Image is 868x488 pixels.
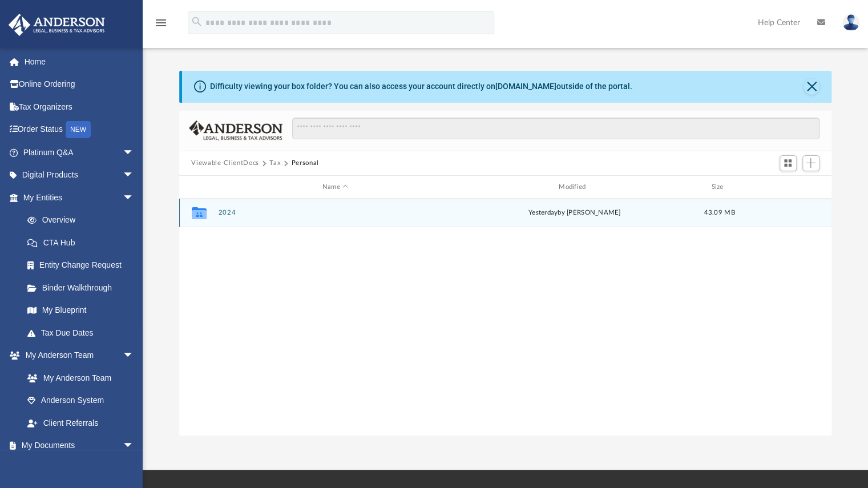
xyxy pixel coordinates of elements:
button: Viewable-ClientDocs [191,158,259,168]
span: arrow_drop_down [123,434,146,458]
img: User Pic [842,14,859,31]
button: Personal [291,158,318,168]
span: yesterday [528,210,557,216]
span: arrow_drop_down [123,186,146,209]
a: Client Referrals [16,412,146,434]
i: search [191,15,203,28]
a: Platinum Q&Aarrow_drop_down [8,141,151,164]
a: My Entitiesarrow_drop_down [8,186,151,209]
div: by [PERSON_NAME] [457,208,691,219]
span: arrow_drop_down [123,164,146,187]
button: Close [804,79,819,95]
div: Size [696,182,742,192]
a: [DOMAIN_NAME] [495,82,556,91]
div: NEW [66,121,91,138]
a: Entity Change Request [16,254,151,277]
button: Add [802,155,819,171]
a: Binder Walkthrough [16,276,151,299]
div: id [747,182,827,192]
div: id [184,182,212,192]
a: menu [154,22,168,30]
i: menu [154,16,168,30]
a: Online Ordering [8,73,151,96]
input: Search files and folders [292,118,819,139]
div: Modified [457,182,692,192]
button: 2024 [218,209,452,217]
div: grid [179,199,832,435]
a: Digital Productsarrow_drop_down [8,164,151,187]
button: Switch to Grid View [780,155,797,171]
span: arrow_drop_down [123,344,146,368]
a: CTA Hub [16,231,151,254]
a: My Anderson Teamarrow_drop_down [8,344,146,367]
span: arrow_drop_down [123,141,146,164]
a: My Blueprint [16,299,146,322]
a: Tax Organizers [8,95,151,118]
button: Tax [269,158,281,168]
a: Home [8,50,151,73]
img: Anderson Advisors Platinum Portal [5,14,108,36]
a: Overview [16,209,151,232]
a: My Anderson Team [16,366,140,389]
span: 43.09 MB [704,210,734,216]
a: My Documentsarrow_drop_down [8,434,146,457]
a: Tax Due Dates [16,321,151,344]
div: Difficulty viewing your box folder? You can also access your account directly on outside of the p... [210,80,632,92]
a: Anderson System [16,389,146,412]
a: Order StatusNEW [8,118,151,142]
div: Name [217,182,452,192]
